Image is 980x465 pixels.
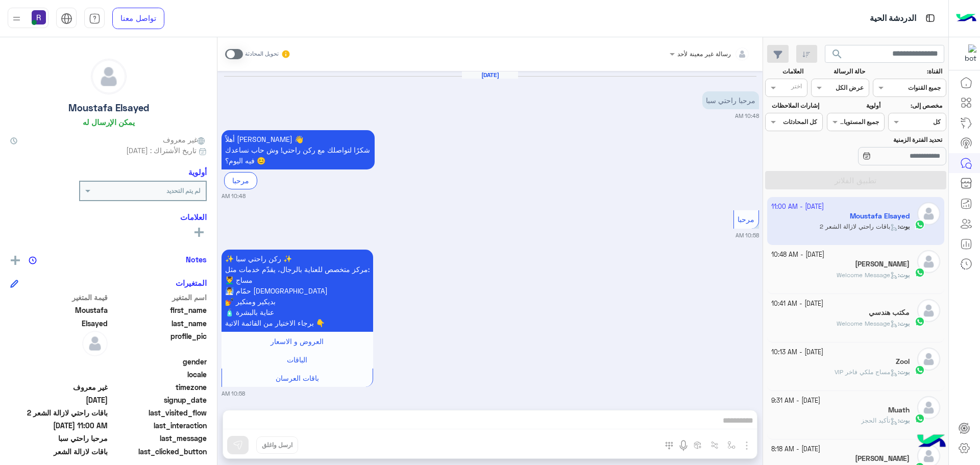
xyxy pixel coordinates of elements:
span: باقات راحتي لازالة الشعر 2 [10,407,108,418]
span: 2025-10-10T08:00:05.025Z [10,420,108,431]
span: تأكيد الحجز [861,417,898,424]
small: [DATE] - 8:18 AM [771,445,820,454]
h6: يمكن الإرسال له [83,117,135,127]
span: null [10,369,108,380]
span: باقات العرسان [276,374,319,382]
img: defaultAdmin.png [917,299,940,322]
div: مرحبا [224,172,257,189]
img: WhatsApp [915,365,925,375]
small: [DATE] - 9:31 AM [771,396,820,406]
img: 322853014244696 [958,44,976,63]
span: signup_date [110,395,207,405]
p: 10/10/2025, 10:58 AM [222,250,373,332]
h6: المتغيرات [176,278,207,287]
img: WhatsApp [915,316,925,327]
h5: Muath [888,406,910,414]
h5: مكتب هندسي [869,308,910,317]
label: إشارات الملاحظات [766,101,819,110]
small: تحويل المحادثة [245,50,279,58]
img: hulul-logo.png [914,424,949,460]
span: last_interaction [110,420,207,431]
span: last_clicked_button [110,446,207,457]
label: حالة الرسالة [813,67,865,76]
span: Elsayed [10,318,108,329]
span: تاريخ الأشتراك : [DATE] [126,145,197,156]
img: defaultAdmin.png [917,250,940,273]
button: تطبيق الفلاتر [765,171,946,189]
img: add [11,256,20,265]
h6: [DATE] [462,71,518,79]
span: Welcome Message [837,320,898,327]
img: defaultAdmin.png [917,348,940,371]
b: : [898,320,910,327]
img: Logo [956,8,976,29]
span: null [10,356,108,367]
img: WhatsApp [915,413,925,424]
p: الدردشة الحية [870,12,916,26]
small: 10:48 AM [735,112,759,120]
span: الباقات [287,355,307,364]
a: tab [84,8,105,29]
span: Welcome Message [837,271,898,279]
p: 10/10/2025, 10:48 AM [702,91,759,109]
img: defaultAdmin.png [91,59,126,94]
h6: أولوية [188,167,207,177]
span: باقات لازالة الشعر [10,446,108,457]
img: WhatsApp [915,267,925,278]
small: 10:58 AM [222,389,245,398]
span: مساج ملكي فاخر VIP [835,368,898,376]
img: profile [10,12,23,25]
span: رسالة غير معينة لأحد [677,50,731,58]
img: tab [61,13,72,25]
img: defaultAdmin.png [82,331,108,356]
button: search [825,45,850,67]
img: tab [89,13,101,25]
b: : [898,368,910,376]
small: 10:48 AM [222,192,246,200]
b: : [898,417,910,424]
h6: العلامات [10,212,207,222]
label: أولوية [828,101,880,110]
span: Moustafa [10,305,108,315]
span: بوت [899,368,910,376]
span: بوت [899,417,910,424]
b: : [898,271,910,279]
small: [DATE] - 10:13 AM [771,348,823,357]
img: userImage [32,10,46,25]
h5: Zool [896,357,910,366]
span: العروض و الاسعار [271,337,324,346]
div: اختر [791,82,803,93]
label: تحديد الفترة الزمنية [828,135,942,144]
button: ارسل واغلق [256,436,298,454]
span: search [831,48,843,60]
span: بوت [899,271,910,279]
p: 10/10/2025, 10:48 AM [222,130,375,169]
span: timezone [110,382,207,393]
span: first_name [110,305,207,315]
img: defaultAdmin.png [917,396,940,419]
h5: Shahrukh Khan [855,260,910,268]
span: مرحبا راحتي سبا [10,433,108,444]
span: last_name [110,318,207,329]
span: غير معروف [163,134,207,145]
span: profile_pic [110,331,207,354]
h6: Notes [186,255,207,264]
span: مرحبا [738,215,754,224]
label: القناة: [874,67,943,76]
small: 10:58 AM [736,231,759,239]
span: gender [110,356,207,367]
small: [DATE] - 10:41 AM [771,299,823,309]
img: notes [29,256,37,264]
img: tab [924,12,937,25]
label: مخصص إلى: [890,101,942,110]
span: last_message [110,433,207,444]
h5: Moustafa Elsayed [68,102,149,114]
label: العلامات [766,67,803,76]
small: [DATE] - 10:48 AM [771,250,824,260]
span: last_visited_flow [110,407,207,418]
span: 2025-10-10T07:55:20.064Z [10,395,108,405]
span: بوت [899,320,910,327]
a: تواصل معنا [112,8,164,29]
b: لم يتم التحديد [166,187,201,194]
span: locale [110,369,207,380]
